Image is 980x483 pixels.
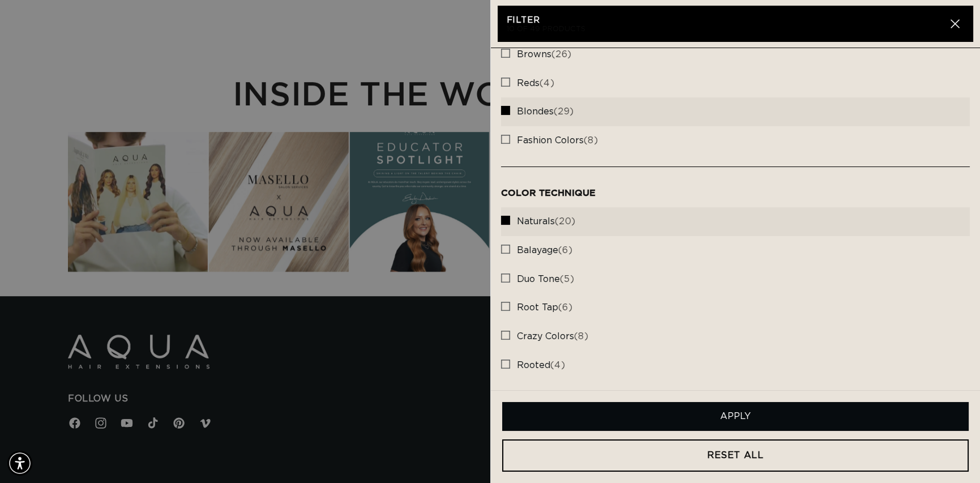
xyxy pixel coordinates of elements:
[517,217,555,226] span: naturals
[517,303,558,312] span: root tap
[517,361,550,370] span: rooted
[517,275,560,284] span: duo tone
[517,331,589,343] span: (8)
[517,216,576,228] span: (20)
[517,136,584,145] span: fashion colors
[517,106,574,118] span: (29)
[507,15,947,26] h2: Filter
[517,49,572,61] span: (26)
[507,26,947,33] p: 10 of 49 products
[502,402,969,431] button: Apply
[517,246,558,255] span: balayage
[502,439,969,472] a: RESET ALL
[923,429,980,483] iframe: Chat Widget
[517,302,573,314] span: (6)
[517,50,551,59] span: browns
[517,360,566,371] span: (4)
[517,107,554,116] span: blondes
[517,332,574,341] span: crazy colors
[517,78,555,89] span: (4)
[517,245,573,257] span: (6)
[7,451,32,476] div: Accessibility Menu
[517,79,540,88] span: reds
[517,273,575,285] span: (5)
[517,135,598,147] span: (8)
[501,187,970,198] h3: Color Technique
